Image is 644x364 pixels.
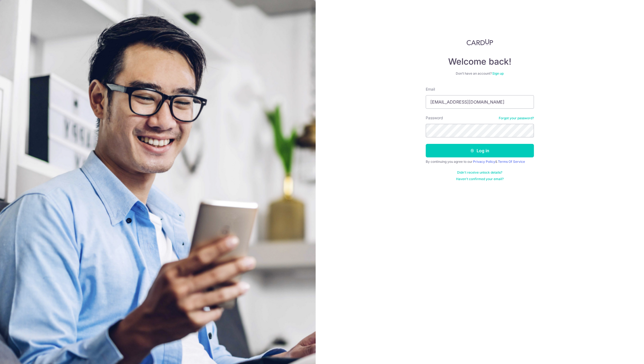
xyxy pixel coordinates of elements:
h4: Welcome back! [426,56,534,67]
label: Email [426,87,435,92]
button: Log in [426,144,534,157]
a: Forgot your password? [499,116,534,120]
input: Enter your Email [426,95,534,109]
div: Don’t have an account? [426,71,534,76]
a: Didn't receive unlock details? [457,170,502,175]
label: Password [426,115,443,121]
a: Terms Of Service [498,160,525,164]
a: Privacy Policy [473,160,495,164]
img: CardUp Logo [467,39,493,45]
div: By continuing you agree to our & [426,160,534,164]
a: Sign up [492,71,504,75]
a: Haven't confirmed your email? [456,177,504,181]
